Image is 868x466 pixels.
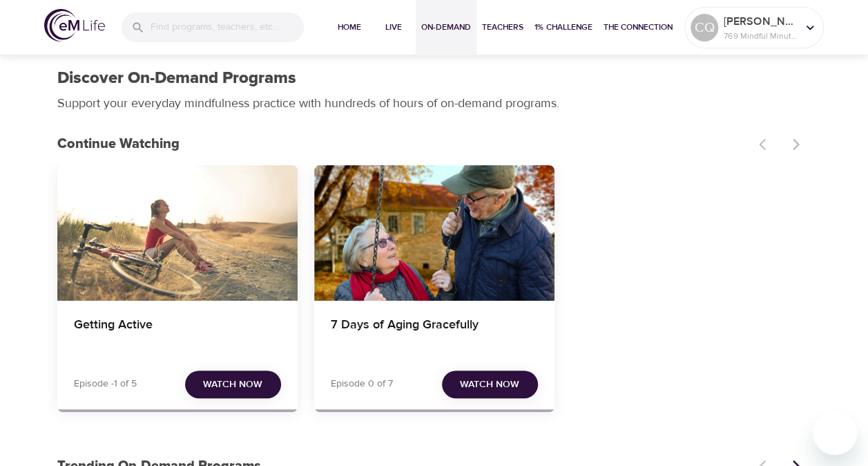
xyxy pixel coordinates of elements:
img: logo [44,9,105,41]
span: Watch Now [203,376,262,393]
p: Episode -1 of 5 [74,377,137,391]
span: Live [377,20,410,35]
h1: Discover On-Demand Programs [57,68,296,88]
button: 7 Days of Aging Gracefully [314,165,554,301]
p: 769 Mindful Minutes [724,30,797,42]
p: Episode 0 of 7 [331,377,393,391]
h4: 7 Days of Aging Gracefully [331,317,538,351]
span: Home [333,20,366,35]
span: 1% Challenge [534,20,592,35]
p: [PERSON_NAME] [724,13,797,30]
span: On-Demand [421,20,471,35]
input: Find programs, teachers, etc... [151,12,304,42]
p: Support your everyday mindfulness practice with hundreds of hours of on-demand programs. [57,94,575,113]
button: Watch Now [442,371,538,399]
h3: Continue Watching [57,136,751,152]
span: The Connection [604,20,673,35]
h4: Getting Active [74,317,281,351]
span: Watch Now [460,376,519,393]
div: CQ [691,14,718,41]
iframe: Button to launch messaging window [813,411,857,455]
span: Teachers [482,20,523,35]
button: Watch Now [185,371,281,399]
button: Getting Active [57,165,298,301]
